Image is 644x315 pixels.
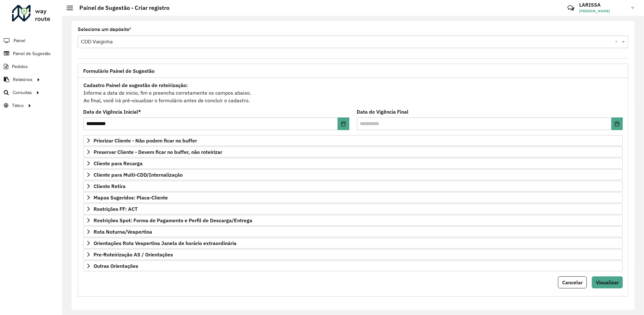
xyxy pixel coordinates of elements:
[83,204,623,214] a: Restrições FF: ACT
[83,181,623,192] a: Cliente Retira
[94,206,138,211] span: Restrições FF: ACT
[94,229,152,234] span: Rota Noturna/Vespertina
[83,192,623,203] a: Mapas Sugeridos: Placa-Cliente
[83,249,623,260] a: Pre-Roteirização AS / Orientações
[83,169,623,180] a: Cliente para Multi-CDD/Internalização
[558,276,587,288] button: Cancelar
[94,138,197,143] span: Priorizar Cliente - Não podem ficar no buffer
[564,1,578,15] a: Contato Rápido
[83,135,623,146] a: Priorizar Cliente - Não podem ficar no buffer
[12,102,24,109] span: Tático
[13,50,51,57] span: Painel de Sugestão
[83,147,623,157] a: Preservar Cliente - Devem ficar no buffer, não roteirizar
[357,108,409,116] label: Data de Vigência Final
[14,37,25,44] span: Painel
[615,38,620,46] span: Clear all
[338,117,349,130] button: Choose Date
[83,261,623,271] a: Outras Orientações
[78,26,131,33] label: Selecione um depósito
[83,215,623,226] a: Restrições Spot: Forma de Pagamento e Perfil de Descarga/Entrega
[94,184,126,189] span: Cliente Retira
[611,117,623,130] button: Choose Date
[73,4,169,11] h2: Painel de Sugestão - Criar registro
[579,2,627,8] h3: LARISSA
[94,172,183,177] span: Cliente para Multi-CDD/Internalização
[592,276,623,288] button: Visualizar
[83,68,155,73] span: Formulário Painel de Sugestão
[562,279,583,286] span: Cancelar
[94,263,138,268] span: Outras Orientações
[12,63,28,70] span: Pedidos
[83,108,141,116] label: Data de Vigência Inicial
[13,89,32,96] span: Consultas
[83,238,623,249] a: Orientações Rota Vespertina Janela de horário extraordinária
[94,241,236,246] span: Orientações Rota Vespertina Janela de horário extraordinária
[596,279,619,286] span: Visualizar
[94,149,222,154] span: Preservar Cliente - Devem ficar no buffer, não roteirizar
[94,161,143,166] span: Cliente para Recarga
[83,158,623,169] a: Cliente para Recarga
[579,8,627,14] span: [PERSON_NAME]
[94,195,168,200] span: Mapas Sugeridos: Placa-Cliente
[94,218,252,223] span: Restrições Spot: Forma de Pagamento e Perfil de Descarga/Entrega
[83,226,623,237] a: Rota Noturna/Vespertina
[83,81,623,104] div: Informe a data de inicio, fim e preencha corretamente os campos abaixo. Ao final, você irá pré-vi...
[13,76,33,83] span: Relatórios
[94,252,173,257] span: Pre-Roteirização AS / Orientações
[83,82,188,88] strong: Cadastro Painel de sugestão de roteirização:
